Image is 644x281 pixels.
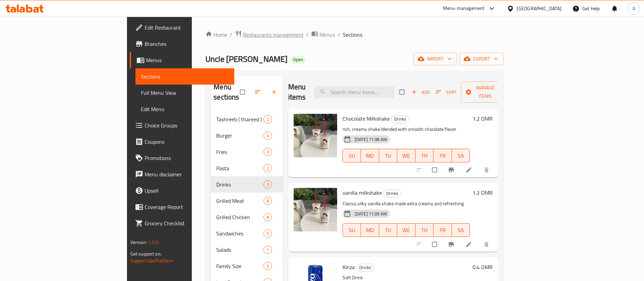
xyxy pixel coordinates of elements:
[379,149,398,162] button: TU
[418,151,431,161] span: TH
[444,162,460,177] button: Branch-specific-item
[434,87,458,98] button: Sort
[130,249,162,258] span: Get support on:
[216,229,263,238] span: Sandwiches
[216,246,263,254] span: Salads
[479,162,495,177] button: delete
[263,115,272,123] div: items
[263,246,272,254] div: items
[473,262,493,272] h6: 0.4 OMR
[346,225,358,235] span: SU
[130,150,235,166] a: Promotions
[400,151,413,161] span: WE
[356,264,374,271] span: Drinks
[235,30,303,39] a: Restaurants management
[205,30,503,39] nav: breadcrumb
[461,82,509,103] button: Manage items
[145,219,229,227] span: Grocery Checklist
[211,193,283,209] div: Grilled Meat8
[361,223,379,237] button: MO
[343,113,390,124] span: Chocolate Milkshake
[452,149,470,162] button: SA
[148,238,159,247] span: 1.0.0
[130,134,235,150] a: Coupons
[145,121,229,129] span: Choice Groups
[473,114,493,123] h6: 1.2 OMR
[211,225,283,242] div: Sandwiches5
[216,180,263,189] span: Drinks
[130,36,235,52] a: Branches
[436,88,457,96] span: Sort
[416,149,434,162] button: TH
[319,31,335,39] span: Menus
[263,164,272,172] div: items
[436,225,449,235] span: FR
[395,86,410,99] span: Select section
[211,258,283,274] div: Family Size3
[338,31,340,39] li: /
[290,57,306,63] span: Open
[264,181,272,188] span: 3
[146,56,229,64] span: Menus
[384,190,401,197] span: Drinks
[428,238,442,251] span: Select to update
[379,223,398,237] button: TU
[263,148,272,156] div: items
[145,40,229,48] span: Branches
[211,209,283,225] div: Grilled Chicken8
[466,84,504,101] span: Manage items
[455,151,467,161] span: SA
[211,127,283,144] div: Burger4
[418,225,431,235] span: TH
[141,105,229,113] span: Edit Menu
[130,238,147,247] span: Version:
[243,31,303,39] span: Restaurants management
[135,101,235,117] a: Edit Menu
[343,262,355,272] span: Kinza
[416,223,434,237] button: TH
[391,115,409,123] div: Drinks
[397,223,416,237] button: WE
[311,30,335,39] a: Menus
[211,111,283,127] div: Tashreeb ( thareed )2
[145,187,229,195] span: Upsell
[264,230,272,237] span: 5
[263,229,272,238] div: items
[410,87,431,98] span: Add item
[443,4,485,13] div: Menu-management
[434,149,452,162] button: FR
[465,166,474,173] a: Edit menu item
[216,115,263,123] span: Tashreeb ( thareed )
[141,72,229,81] span: Sections
[130,19,235,36] a: Edit Restaurant
[216,262,263,270] span: Family Size
[216,213,263,221] span: Grilled Chicken
[452,223,470,237] button: SA
[216,164,263,172] span: Pasta
[263,213,272,221] div: items
[264,247,272,253] span: 1
[264,214,272,221] span: 8
[411,88,430,96] span: Add
[306,31,309,39] li: /
[141,89,229,97] span: Full Menu View
[263,262,272,270] div: items
[216,148,263,156] div: Fries
[211,176,283,193] div: Drinks3
[130,215,235,231] a: Grocery Checklist
[216,131,263,140] span: Burger
[383,189,401,197] div: Drinks
[479,237,495,252] button: delete
[205,51,288,67] span: Uncle [PERSON_NAME]
[130,52,235,68] a: Menus
[434,223,452,237] button: FR
[343,199,470,208] p: Classic,silky vanilla shake made extra creamy and refreshing
[264,149,272,155] span: 3
[264,133,272,139] span: 4
[343,125,470,134] p: rich, creamy shake blended with smooth chocolate flavor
